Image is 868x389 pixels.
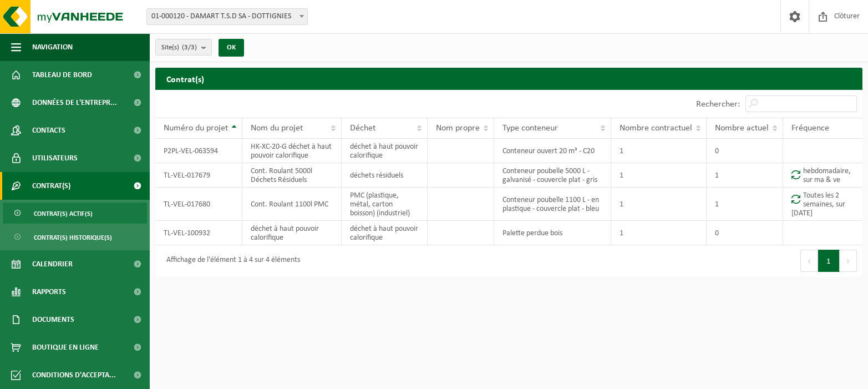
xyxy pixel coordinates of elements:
[494,139,611,163] td: Conteneur ouvert 20 m³ - C20
[800,250,818,272] button: Previous
[502,124,558,133] span: Type conteneur
[182,44,197,51] count: (3/3)
[3,203,147,224] a: Contrat(s) actif(s)
[342,139,428,163] td: déchet à haut pouvoir calorifique
[707,163,783,188] td: 1
[242,188,341,221] td: Cont. Roulant 1100l PMC
[242,163,341,188] td: Cont. Roulant 5000l Déchets Résiduels
[32,117,65,144] span: Contacts
[32,250,73,278] span: Calendrier
[242,139,341,163] td: HK-XC-20-G déchet à haut pouvoir calorifique
[155,221,242,245] td: TL-VEL-100932
[342,163,428,188] td: déchets résiduels
[494,221,611,245] td: Palette perdue bois
[32,172,70,200] span: Contrat(s)
[251,124,303,133] span: Nom du projet
[436,124,480,133] span: Nom propre
[840,250,857,272] button: Next
[32,334,99,361] span: Boutique en ligne
[155,68,862,89] h2: Contrat(s)
[611,188,707,221] td: 1
[219,39,244,57] button: OK
[155,39,212,55] button: Site(s)(3/3)
[3,226,147,247] a: Contrat(s) historique(s)
[32,61,92,89] span: Tableau de bord
[611,139,707,163] td: 1
[32,361,116,389] span: Conditions d'accepta...
[494,163,611,188] td: Conteneur poubelle 5000 L - galvanisé - couvercle plat - gris
[494,188,611,221] td: Conteneur poubelle 1100 L - en plastique - couvercle plat - bleu
[34,203,93,224] span: Contrat(s) actif(s)
[715,124,769,133] span: Nombre actuel
[707,139,783,163] td: 0
[147,9,307,24] span: 01-000120 - DAMART T.S.D SA - DOTTIGNIES
[783,188,862,221] td: Toutes les 2 semaines, sur [DATE]
[620,124,692,133] span: Nombre contractuel
[161,39,197,56] span: Site(s)
[707,188,783,221] td: 1
[342,221,428,245] td: déchet à haut pouvoir calorifique
[611,221,707,245] td: 1
[155,163,242,188] td: TL-VEL-017679
[146,8,308,25] span: 01-000120 - DAMART T.S.D SA - DOTTIGNIES
[242,221,341,245] td: déchet à haut pouvoir calorifique
[32,306,74,334] span: Documents
[155,188,242,221] td: TL-VEL-017680
[34,227,112,248] span: Contrat(s) historique(s)
[155,139,242,163] td: P2PL-VEL-063594
[342,188,428,221] td: PMC (plastique, métal, carton boisson) (industriel)
[696,100,740,109] label: Rechercher:
[32,33,73,61] span: Navigation
[32,144,78,172] span: Utilisateurs
[32,89,117,117] span: Données de l'entrepr...
[791,124,829,133] span: Fréquence
[707,221,783,245] td: 0
[32,278,66,306] span: Rapports
[818,250,840,272] button: 1
[164,124,228,133] span: Numéro du projet
[611,163,707,188] td: 1
[161,251,300,271] div: Affichage de l'élément 1 à 4 sur 4 éléments
[350,124,375,133] span: Déchet
[783,163,862,188] td: hebdomadaire, sur ma & ve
